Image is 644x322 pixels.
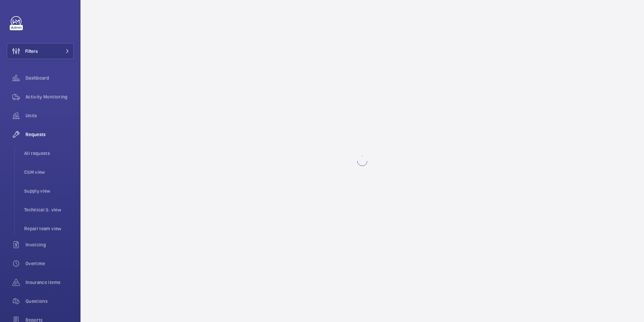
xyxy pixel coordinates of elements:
span: Activity Monitoring [25,93,74,100]
span: Filters [25,48,38,54]
span: Dashboard [25,75,74,81]
span: Requests [25,131,74,138]
span: CSM view [24,169,74,175]
span: Units [25,112,74,119]
span: Overtime [25,260,74,267]
span: Questions [25,298,74,305]
span: Supply view [24,188,74,194]
span: Repair team view [24,225,74,232]
span: Insurance items [25,279,74,286]
span: All requests [24,150,74,157]
span: Invoicing [25,241,74,248]
span: Technical S. view [24,206,74,213]
button: Filters [7,43,74,59]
